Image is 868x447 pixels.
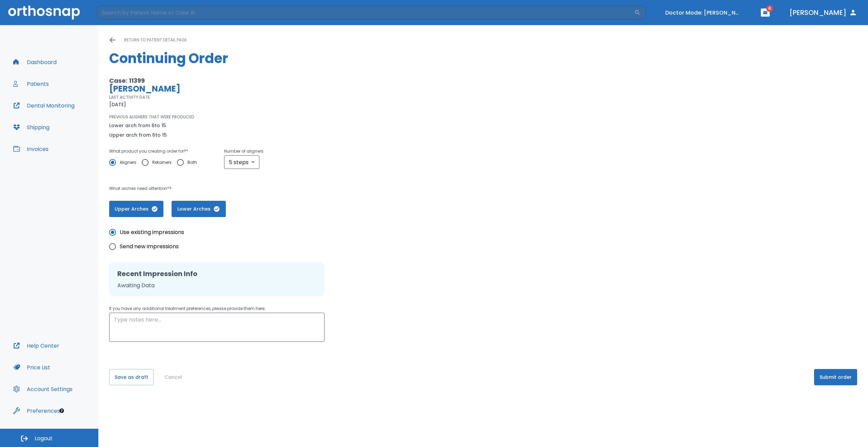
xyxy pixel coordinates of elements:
div: Tooltip anchor [59,408,65,414]
button: Doctor Mode: [PERSON_NAME] [663,7,744,18]
button: Patients [9,76,53,92]
span: Upper Arches [116,206,157,213]
span: 6 [766,5,773,12]
span: Aligners [120,158,136,167]
p: [PERSON_NAME] [109,85,546,93]
h1: Continuing Order [109,48,857,69]
p: What arches need attention*? [109,184,546,193]
button: Dental Monitoring [9,97,79,114]
button: Preferences [9,403,64,419]
button: Submit order [814,369,857,385]
button: Price List [9,359,54,375]
p: What product you creating order for? * [109,147,202,155]
img: Orthosnap [8,5,80,19]
p: Lower arch from 6 to 15 [109,121,167,130]
p: LAST ACTIVITY DATE [109,94,150,100]
button: Lower Arches [172,201,226,217]
span: Logout [35,435,53,442]
button: Account Settings [9,381,77,397]
span: Send new impressions [120,242,179,251]
p: return to patient detail page [124,36,187,44]
p: PREVIOUS ALIGNERS THAT WERE PRODUCED [109,114,194,120]
p: If you have any additional treatment preferences, please provide them here: [109,305,324,313]
button: Help Center [9,337,63,354]
p: [DATE] [109,100,126,109]
span: Retainers [152,158,172,167]
button: Save as draft [109,369,154,385]
p: Upper arch from 6 to 15 [109,131,167,139]
span: Both [188,158,197,167]
button: Invoices [9,141,53,157]
p: Awaiting Data [117,281,316,290]
p: Number of aligners [224,147,263,155]
p: Case: 11399 [109,77,546,85]
span: Lower Arches [178,206,219,213]
button: Shipping [9,119,54,135]
h2: Recent Impression Info [117,269,316,279]
div: 5 steps [224,155,259,169]
button: [PERSON_NAME] [787,6,860,19]
button: Upper Arches [109,201,163,217]
span: Use existing impressions [120,228,184,236]
input: Search by Patient Name or Case # [97,6,634,19]
button: Cancel [162,369,185,385]
button: Dashboard [9,54,61,70]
